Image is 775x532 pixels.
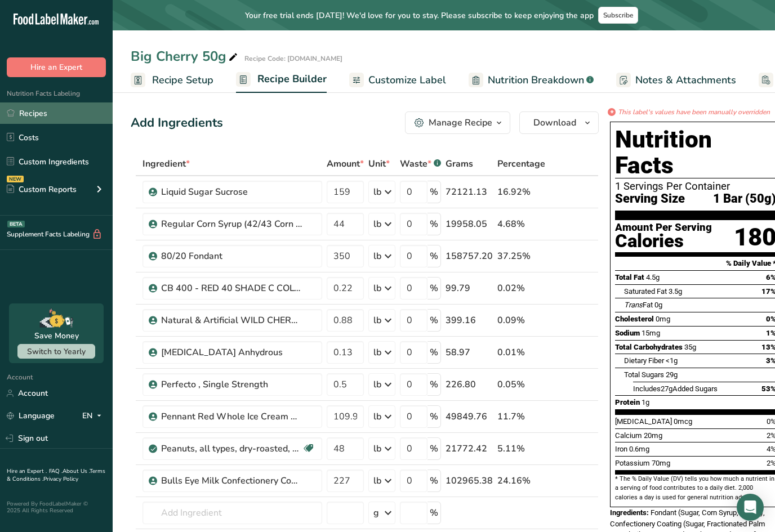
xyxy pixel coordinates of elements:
span: Ingredients: [610,508,649,517]
span: Ingredient [142,157,190,171]
div: lb [373,474,381,488]
div: 99.79 [446,281,493,295]
div: Big Cherry 50g [131,46,240,66]
div: lb [373,185,381,199]
div: 226.80 [446,378,493,391]
div: Manage Recipe [429,116,492,129]
span: 1g [642,398,649,406]
div: 58.97 [446,346,493,359]
span: 0mcg [674,417,692,426]
div: 80/20 Fondant [161,249,302,263]
div: lb [373,249,381,263]
span: Iron [615,445,627,453]
span: Notes & Attachments [635,73,736,88]
button: Switch to Yearly [17,344,95,359]
span: [MEDICAL_DATA] [615,417,672,426]
span: Recipe Setup [152,73,213,88]
a: Privacy Policy [43,475,78,483]
div: 158757.20 [446,249,493,263]
div: Calories [615,233,712,249]
div: [MEDICAL_DATA] Anhydrous [161,346,302,359]
div: Amount Per Serving [615,222,712,233]
a: Recipe Builder [236,66,327,93]
span: Cholesterol [615,315,654,323]
span: 20mg [644,431,662,440]
div: 49849.76 [446,410,493,423]
a: Terms & Conditions . [7,467,105,483]
a: Language [7,406,55,426]
div: Regular Corn Syrup (42/43 Corn Syrup) [161,217,302,231]
span: 4.5g [646,273,660,281]
a: About Us . [63,467,90,475]
div: 11.7% [497,410,545,423]
div: 0.05% [497,378,545,391]
div: Natural & Artificial WILD CHERRY Flavor [161,314,302,327]
span: Amount [327,157,364,171]
span: 0.6mg [629,445,649,453]
span: Fat [624,301,653,309]
span: 27g [661,385,672,393]
div: lb [373,346,381,359]
span: Total Carbohydrates [615,343,683,351]
span: Customize Label [368,73,446,88]
div: 16.92% [497,185,545,199]
span: Dietary Fiber [624,356,664,365]
span: Sodium [615,329,640,337]
span: Your free trial ends [DATE]! We'd love for you to stay. Please subscribe to keep enjoying the app [245,10,594,21]
span: Potassium [615,459,650,467]
span: Unit [368,157,390,171]
div: 4.68% [497,217,545,231]
div: Powered By FoodLabelMaker © 2025 All Rights Reserved [7,500,106,514]
div: lb [373,217,381,231]
span: Protein [615,398,640,406]
span: 70mg [652,459,670,467]
span: Subscribe [603,11,633,20]
div: Open Intercom Messenger [737,494,764,521]
a: Nutrition Breakdown [469,68,594,93]
a: Customize Label [349,68,446,93]
span: Calcium [615,431,642,440]
button: Manage Recipe [405,111,510,134]
div: Save Money [34,330,79,342]
a: Recipe Setup [131,68,213,93]
span: Saturated Fat [624,287,667,296]
div: Custom Reports [7,184,77,195]
span: 29g [666,370,678,379]
div: 0.09% [497,314,545,327]
div: 399.16 [446,314,493,327]
a: Notes & Attachments [616,68,736,93]
i: This label's values have been manually overridden [618,107,770,117]
div: lb [373,410,381,423]
span: 15mg [642,329,660,337]
div: 0.02% [497,281,545,295]
span: Percentage [497,157,545,171]
div: CB 400 - RED 40 SHADE C COLOR BITS [161,281,302,295]
span: Total Sugars [624,370,664,379]
button: Download [519,111,599,134]
span: 0mg [656,315,670,323]
div: lb [373,378,381,391]
div: 37.25% [497,249,545,263]
span: 3.5g [669,287,682,296]
div: Perfecto , Single Strength [161,378,302,391]
span: 0g [654,301,662,309]
span: Includes Added Sugars [633,385,718,393]
span: <1g [666,356,678,365]
a: FAQ . [49,467,63,475]
div: Recipe Code: [DOMAIN_NAME] [244,53,342,64]
span: Nutrition Breakdown [488,73,584,88]
div: Waste [400,157,441,171]
div: Liquid Sugar Sucrose [161,185,302,199]
span: Download [533,116,576,129]
div: 24.16% [497,474,545,488]
input: Add Ingredient [142,502,322,524]
span: Serving Size [615,192,685,206]
div: EN [82,409,106,423]
div: 21772.42 [446,442,493,455]
div: Bulls Eye Milk Confectionery Coating - MB [161,474,302,488]
div: 0.01% [497,346,545,359]
span: 35g [684,343,696,351]
div: Pennant Red Whole Ice Cream Cherries 55 brix [161,410,302,423]
div: lb [373,314,381,327]
span: Recipe Builder [257,71,327,87]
